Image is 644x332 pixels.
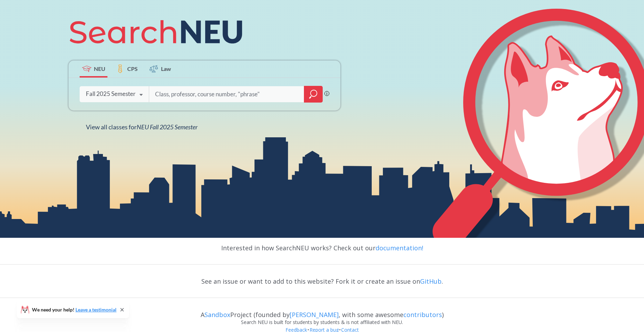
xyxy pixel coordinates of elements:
a: contributors [403,310,442,319]
a: GitHub [420,277,442,285]
span: NEU Fall 2025 Semester [137,123,198,131]
div: magnifying glass [304,86,323,103]
svg: magnifying glass [309,89,317,99]
div: Fall 2025 Semester [86,90,136,98]
a: [PERSON_NAME] [290,310,339,319]
input: Class, professor, course number, "phrase" [154,87,299,102]
span: CPS [127,65,138,73]
span: NEU [94,65,105,73]
a: Sandbox [204,310,230,319]
span: Law [161,65,171,73]
a: documentation! [376,244,423,252]
span: View all classes for [86,123,198,131]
